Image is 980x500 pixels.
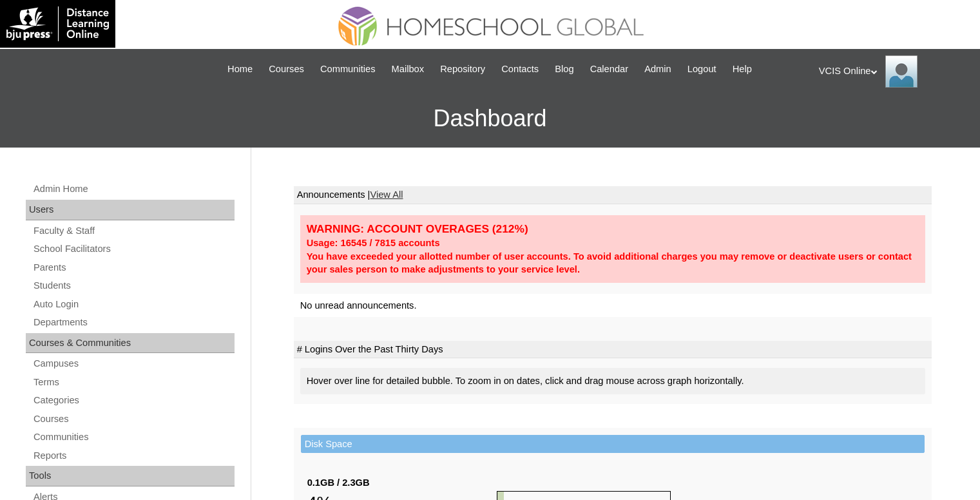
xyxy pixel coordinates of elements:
a: View All [370,189,403,200]
div: VCIS Online [819,55,967,88]
span: Logout [687,62,716,77]
a: Help [726,62,758,77]
a: School Facilitators [32,241,235,257]
a: Reports [32,448,235,464]
a: Courses [262,62,311,77]
td: No unread announcements. [294,294,932,318]
a: Parents [32,260,235,276]
a: Blog [548,62,580,77]
a: Faculty & Staff [32,223,235,239]
a: Admin [638,62,678,77]
span: Repository [440,62,485,77]
a: Categories [32,392,235,409]
a: Communities [32,429,235,445]
div: 0.1GB / 2.3GB [307,476,497,490]
a: Repository [434,62,492,77]
div: Hover over line for detailed bubble. To zoom in on dates, click and drag mouse across graph horiz... [300,368,925,394]
td: Disk Space [301,435,925,454]
a: Terms [32,374,235,390]
div: WARNING: ACCOUNT OVERAGES (212%) [307,222,919,236]
span: Admin [644,62,671,77]
span: Calendar [590,62,628,77]
a: Calendar [584,62,635,77]
div: Courses & Communities [26,333,235,354]
a: Departments [32,314,235,331]
span: Blog [555,62,573,77]
a: Students [32,278,235,294]
img: logo-white.png [6,6,109,41]
span: Contacts [501,62,539,77]
span: Help [733,62,752,77]
a: Mailbox [385,62,431,77]
td: # Logins Over the Past Thirty Days [294,341,932,359]
span: Home [227,62,253,77]
div: You have exceeded your allotted number of user accounts. To avoid additional charges you may remo... [307,250,919,276]
a: Admin Home [32,181,235,197]
strong: Usage: 16545 / 7815 accounts [307,238,440,248]
span: Courses [269,62,304,77]
img: VCIS Online Admin [885,55,918,88]
a: Campuses [32,356,235,372]
td: Announcements | [294,186,932,204]
a: Logout [681,62,723,77]
a: Home [221,62,259,77]
a: Courses [32,411,235,427]
a: Communities [314,62,382,77]
div: Tools [26,466,235,486]
h3: Dashboard [6,90,974,148]
a: Auto Login [32,296,235,312]
a: Contacts [495,62,545,77]
div: Users [26,200,235,220]
span: Mailbox [392,62,425,77]
span: Communities [320,62,376,77]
